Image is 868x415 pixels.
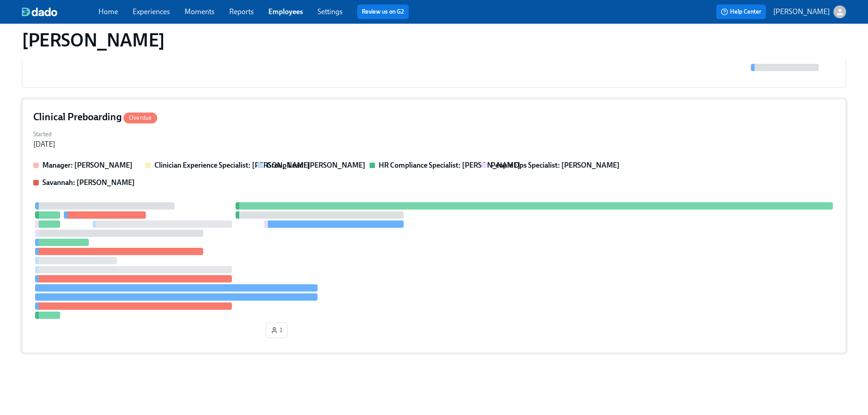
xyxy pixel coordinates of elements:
h1: [PERSON_NAME] [22,29,165,51]
a: Experiences [133,7,170,16]
label: Started [33,129,55,139]
a: Moments [185,7,215,16]
span: Overdue [123,114,157,121]
a: Reports [229,7,254,16]
strong: People Ops Specialist: [PERSON_NAME] [491,161,620,169]
span: 1 [271,326,282,335]
p: [PERSON_NAME] [773,7,830,17]
strong: Group Lead: [PERSON_NAME] [267,161,365,169]
strong: HR Compliance Specialist: [PERSON_NAME] [379,161,520,169]
button: 1 [266,323,288,338]
a: dado [22,7,98,16]
span: Help Center [721,7,761,16]
strong: Manager: [PERSON_NAME] [42,161,133,169]
a: Employees [268,7,303,16]
a: Review us on G2 [362,7,404,16]
a: Settings [318,7,343,16]
strong: Clinician Experience Specialist: [PERSON_NAME] [154,161,310,169]
a: Home [98,7,118,16]
div: [DATE] [33,139,55,149]
button: [PERSON_NAME] [773,5,846,18]
button: Help Center [716,5,766,19]
strong: Savannah: [PERSON_NAME] [42,178,135,187]
h4: Clinical Preboarding [33,110,157,124]
img: dado [22,7,57,16]
button: Review us on G2 [357,5,409,19]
